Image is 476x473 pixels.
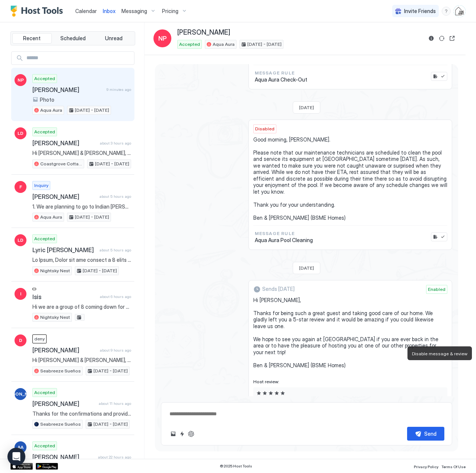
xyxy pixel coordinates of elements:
span: Hi [PERSON_NAME] & [PERSON_NAME], we are going to be in [GEOGRAPHIC_DATA] on and off for a bit an... [32,150,131,156]
button: Recent [12,33,52,44]
span: Aqua Aura Check-Out [255,76,307,83]
span: [DATE] - [DATE] [93,421,128,428]
span: [DATE] [299,105,314,110]
span: Seabreeze Sueños [40,368,81,374]
a: Google Play Store [36,463,58,470]
span: Accepted [179,41,200,48]
div: Open Intercom Messenger [7,448,25,466]
span: Aqua Aura [40,107,62,114]
button: Upload image [169,429,178,438]
span: NP [158,34,167,43]
span: Enabled [428,286,445,293]
span: F [19,184,22,190]
span: Inbox [103,8,115,14]
span: Accepted [34,235,55,242]
span: [PERSON_NAME] [32,139,97,147]
span: [DATE] - [DATE] [75,214,109,220]
span: [PERSON_NAME] [2,391,39,397]
span: Isis [32,293,97,301]
a: Privacy Policy [414,462,438,470]
button: Enable message [439,73,447,80]
a: App Store [10,463,33,470]
span: Coastgrove Cottage [40,161,82,167]
div: tab-group [10,31,135,45]
span: [PERSON_NAME] [32,453,95,461]
span: © 2025 Host Tools [220,464,252,469]
span: I [20,291,21,297]
span: Message Rule [255,70,307,76]
span: Hi [PERSON_NAME] & [PERSON_NAME], me and my friends are planning on spending some nice days at th... [32,357,131,364]
span: LD [18,130,23,137]
span: Terms Of Use [441,464,466,469]
span: Seabreeze Sueños [40,421,81,428]
a: Terms Of Use [441,462,466,470]
span: about 5 hours ago [99,248,131,253]
a: Host Tools Logo [10,6,66,17]
span: Invite Friends [404,8,436,15]
span: Aqua Aura Pool Cleaning [255,237,313,244]
div: Send [424,430,437,438]
span: Host review: [253,379,447,384]
span: Accepted [34,442,55,449]
span: [PERSON_NAME] [177,28,230,37]
span: [PERSON_NAME] [32,400,96,407]
div: menu [442,7,451,16]
span: Unread [105,35,123,42]
span: Accepted [34,389,55,396]
span: Good morning, [PERSON_NAME]. Please note that our maintenance technicians are scheduled to clean ... [253,136,447,221]
span: [DATE] - [DATE] [83,267,117,274]
button: Scheduled [53,33,93,44]
div: User profile [454,5,466,17]
span: Thanks for the confirmations and providing a copy of your ID via text, [PERSON_NAME]. You will re... [32,410,131,417]
span: about 5 hours ago [99,194,131,199]
span: about 22 hours ago [98,455,131,460]
span: 1. We are planning to go to Indian [PERSON_NAME] Tennis Tournament. 2. Yes. 3. Yes. 4. At this ti... [32,203,131,210]
span: Hi [PERSON_NAME], Thanks for being such a great guest and taking good care of our home. We gladly... [253,297,447,369]
span: Nightsky Nest [40,267,70,274]
button: Unread [94,33,133,44]
button: Enable message [439,233,447,241]
span: about 6 hours ago [100,294,131,299]
span: Hi we are a group of 8 coming down for Coachella weekend! All are okay with sharing beds!! [32,304,131,310]
span: Lo Ipsum, Dolor sit ame consect a 8 elits doei tem 0 incidi ut Laboreet Dolo magn Ali, Enima 4mi ... [32,257,131,263]
button: Open reservation [448,34,457,43]
span: about 9 hours ago [100,348,131,353]
span: Message Rule [255,230,313,237]
span: [DATE] - [DATE] [75,107,109,114]
span: Inquiry [34,182,48,189]
button: Edit rule [432,73,439,80]
span: Accepted [34,128,55,135]
span: Nightsky Nest [40,314,70,321]
span: Calendar [75,8,97,14]
span: deny [34,336,45,342]
span: Disabled [255,126,275,132]
button: ChatGPT Auto Reply [187,429,196,438]
span: Sends [DATE] [262,286,295,292]
span: Disable message & review [412,351,467,356]
span: D [19,337,22,344]
input: Input Field [23,52,134,64]
span: Pricing [162,8,178,15]
span: about 3 hours ago [100,141,131,146]
a: Inbox [103,7,115,15]
span: AA [18,444,23,451]
a: Calendar [75,7,97,15]
span: [PERSON_NAME] [32,86,104,93]
span: Scheduled [60,35,86,42]
button: Reservation information [427,34,436,43]
span: Aqua Aura [40,214,62,220]
span: Lyric [PERSON_NAME] [32,246,96,254]
span: Accepted [34,75,55,82]
button: Edit rule [432,233,439,241]
span: NP [18,77,24,83]
span: [PERSON_NAME] [32,346,97,354]
span: Privacy Policy [414,464,438,469]
span: [DATE] - [DATE] [95,161,129,167]
span: [DATE] - [DATE] [247,41,282,48]
span: LD [18,237,23,244]
span: Photo [40,96,54,103]
span: [DATE] - [DATE] [93,368,128,374]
